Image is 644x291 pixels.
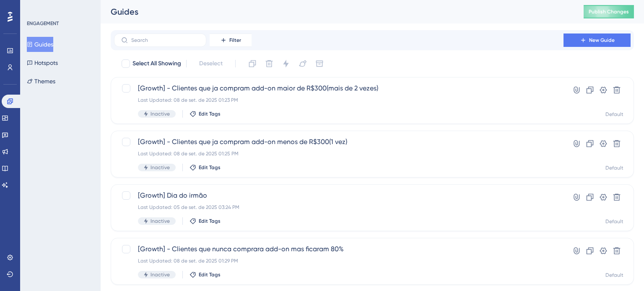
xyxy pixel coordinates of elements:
div: Default [605,165,623,171]
span: New Guide [589,37,615,44]
span: Inactive [151,164,170,171]
span: [Growth] - Clientes que ja compram add-on maior de R$300(mais de 2 vezes) [138,83,540,93]
button: Edit Tags [190,111,221,117]
div: Last Updated: 05 de set. de 2025 03:24 PM [138,204,540,211]
div: Default [605,218,623,225]
div: Last Updated: 08 de set. de 2025 01:23 PM [138,97,540,103]
span: Edit Tags [199,271,221,278]
span: Inactive [151,111,170,117]
button: Deselect [192,56,230,71]
div: Last Updated: 08 de set. de 2025 01:29 PM [138,258,540,264]
button: Edit Tags [190,271,221,278]
span: Inactive [151,271,170,278]
button: Themes [27,74,55,89]
button: New Guide [563,33,631,47]
button: Filter [210,33,252,47]
button: Hotspots [27,55,58,70]
span: [Growth] Dia do irmão [138,191,540,201]
span: Edit Tags [199,111,221,117]
span: Edit Tags [199,218,221,224]
button: Publish Changes [584,5,634,18]
div: Guides [111,6,563,18]
span: Publish Changes [589,8,629,15]
span: [Growth] - Clientes que ja compram add-on menos de R$300(1 vez) [138,137,540,147]
span: Edit Tags [199,164,221,171]
div: Last Updated: 08 de set. de 2025 01:25 PM [138,150,540,157]
button: Edit Tags [190,218,221,224]
div: ENGAGEMENT [27,20,59,27]
div: Default [605,272,623,278]
button: Guides [27,37,53,52]
button: Edit Tags [190,164,221,171]
span: Select All Showing [132,59,181,69]
span: Filter [229,37,241,44]
span: Deselect [199,59,223,69]
div: Default [605,111,623,118]
input: Search [131,37,199,43]
span: Inactive [151,218,170,224]
span: [Growth] - Clientes que nunca comprara add-on mas ficaram 80% [138,244,540,254]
